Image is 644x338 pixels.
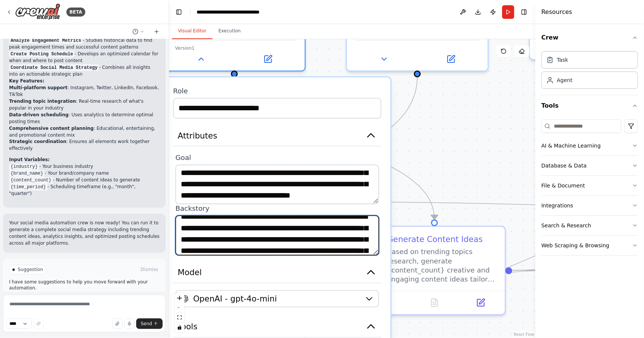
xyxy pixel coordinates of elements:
[387,234,483,245] div: Generate Content Ideas
[541,48,638,95] div: Crew
[9,112,69,117] strong: Data-driven scheduling
[178,130,217,141] span: Attributes
[141,321,152,327] span: Send
[174,7,184,17] button: Hide left sidebar
[9,139,66,145] strong: Strategic coordination
[9,37,83,44] code: Analyze Engagement Metrics
[9,51,75,58] code: Create Posting Schedule
[461,296,500,309] button: Open in side panel
[172,23,212,39] button: Visual Editor
[9,37,160,50] li: - Studies historical data to find peak engagement times and successful content patterns
[173,316,381,337] button: Tools
[514,332,534,336] a: React Flow attribution
[541,136,638,155] button: AI & Machine Learning
[9,78,44,84] strong: Key Features:
[418,52,483,66] button: Open in side panel
[9,64,160,78] li: - Combines all insights into an actionable strategic plan
[175,45,195,51] div: Version 1
[15,3,60,20] img: Logo
[175,293,184,303] button: zoom in
[9,279,160,291] p: I have some suggestions to help you move forward with your automation.
[175,204,379,213] label: Backstory
[541,27,638,48] button: Crew
[541,222,591,229] div: Search & Research
[178,266,202,278] span: Model
[9,98,160,111] li: : Real-time research of what's popular in your industry
[541,182,585,189] div: File & Document
[175,303,184,313] button: zoom out
[541,156,638,175] button: Database & Data
[9,157,50,163] strong: Input Variables:
[129,27,148,36] button: Switch to previous chat
[541,242,609,249] div: Web Scraping & Browsing
[33,318,44,329] button: Improve this prompt
[557,56,568,64] div: Task
[9,50,160,64] li: - Develops an optimized calendar for when and where to post content
[139,266,160,274] button: Dismiss
[541,216,638,235] button: Search & Research
[541,196,638,215] button: Integrations
[18,267,43,273] span: Suggestion
[136,318,163,329] button: Send
[9,220,160,247] p: Your social media automation crew is now ready! You can run it to generate a complete social medi...
[197,8,281,16] nav: breadcrumb
[175,290,379,307] button: OpenAI - gpt-4o-mini
[9,126,94,131] strong: Comprehensive content planning
[173,262,381,283] button: Model
[124,318,135,329] button: Click to speak your automation idea
[9,184,160,197] li: - Scheduling timeframe (e.g., "month", "quarter")
[112,318,123,329] button: Upload files
[151,27,163,36] button: Start a new chat
[387,247,498,284] div: Based on trending topics research, generate {content_count} creative and engaging content ideas t...
[541,162,587,169] div: Database & Data
[9,84,160,98] li: : Instagram, Twitter, LinkedIn, Facebook, TikTok
[9,64,99,71] code: Coordinate Social Media Strategy
[9,125,160,139] li: : Educational, entertaining, and promotional content mix
[9,163,160,170] li: - Your business industry
[175,293,184,332] div: React Flow controls
[173,125,381,146] button: Attributes
[541,95,638,116] button: Tools
[235,52,300,66] button: Open in side panel
[9,99,76,104] strong: Trending topic integration
[175,323,184,332] button: toggle interactivity
[541,142,601,149] div: AI & Machine Learning
[9,171,45,177] code: {brand_name}
[173,87,381,96] label: Role
[9,139,160,152] li: : Ensures all elements work together effectively
[175,313,184,323] button: fit view
[541,176,638,195] button: File & Document
[363,226,506,315] div: Generate Content IdeasBased on trending topics research, generate {content_count} creative and en...
[229,65,440,219] g: Edge from 91d0ee68-1cf1-40a8-a32b-e056b92e2408 to b4392513-1fe1-4528-ab51-db8054b08b5c
[541,8,572,17] h4: Resources
[9,164,39,171] code: {industry}
[9,170,160,177] li: - Your brand/company name
[410,296,458,309] button: No output available
[212,23,247,39] button: Execution
[193,293,277,304] span: OpenAI - gpt-4o-mini
[557,76,572,84] div: Agent
[9,111,160,125] li: : Uses analytics to determine optimal posting times
[9,184,48,191] code: {time_period}
[175,153,379,162] label: Goal
[66,8,85,17] div: BETA
[178,321,197,332] span: Tools
[9,85,68,90] strong: Multi-platform support
[541,116,638,262] div: Tools
[519,7,529,17] button: Hide right sidebar
[9,177,160,184] li: - Number of content ideas to generate
[541,202,573,209] div: Integrations
[9,177,53,184] code: {content_count}
[541,236,638,255] button: Web Scraping & Browsing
